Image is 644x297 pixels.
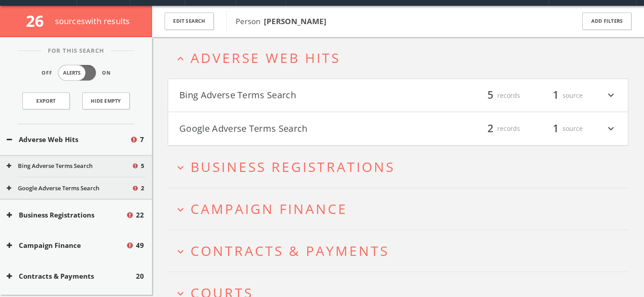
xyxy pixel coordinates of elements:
div: source [529,121,583,136]
button: expand_moreCampaign Finance [174,201,628,216]
span: On [102,69,111,77]
span: 2 [141,184,144,193]
span: Contracts & Payments [191,242,389,260]
span: 5 [141,162,144,171]
button: expand_lessAdverse Web Hits [174,50,628,65]
span: 5 [483,88,497,103]
div: source [529,88,583,103]
span: 2 [483,121,497,136]
span: 20 [136,271,144,281]
span: Adverse Web Hits [191,49,340,67]
span: 22 [136,210,144,220]
div: records [466,88,520,103]
span: For This Search [41,46,111,55]
span: source s with results [55,16,130,26]
b: [PERSON_NAME] [264,16,326,26]
span: Off [42,69,52,77]
span: Business Registrations [191,158,395,176]
a: Export [22,92,70,109]
button: Google Adverse Terms Search [179,121,398,136]
i: expand_more [174,204,186,216]
button: Google Adverse Terms Search [7,184,131,193]
span: 7 [140,134,144,145]
button: Adverse Web Hits [7,134,130,145]
button: expand_moreContracts & Payments [174,243,628,258]
span: 49 [136,240,144,251]
button: Bing Adverse Terms Search [7,162,131,171]
button: Contracts & Payments [7,271,136,281]
button: expand_moreBusiness Registrations [174,159,628,174]
span: 1 [549,88,563,103]
span: Campaign Finance [191,200,347,218]
i: expand_more [174,162,186,174]
button: Bing Adverse Terms Search [179,88,398,103]
button: Campaign Finance [7,240,126,251]
button: Add Filters [582,13,631,30]
i: expand_more [605,121,617,136]
span: 26 [26,10,51,31]
i: expand_less [174,53,186,65]
span: 1 [549,121,563,136]
i: expand_more [174,246,186,258]
button: Business Registrations [7,210,126,220]
div: records [466,121,520,136]
i: expand_more [605,88,617,103]
button: Hide Empty [82,92,130,109]
button: Edit Search [165,13,214,30]
span: Person [236,16,326,26]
